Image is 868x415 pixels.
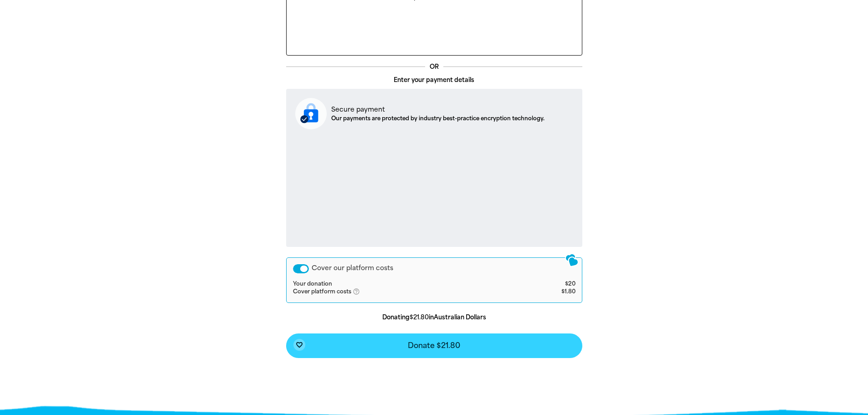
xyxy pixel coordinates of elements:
[353,288,367,295] i: help_outlined
[296,341,303,348] i: favorite_border
[408,342,460,349] span: Donate $21.80
[291,25,577,50] iframe: PayPal-paypal
[286,76,582,85] p: Enter your payment details
[286,333,582,358] button: favorite_borderDonate $21.80
[293,137,575,239] iframe: Secure payment input frame
[293,264,309,273] button: Cover our platform costs
[291,2,577,21] iframe: Secure payment button frame
[410,314,429,321] b: $21.80
[286,313,582,322] p: Donating in Australian Dollars
[293,288,527,296] td: Cover platform costs
[527,281,575,288] td: $20
[331,114,544,123] p: Our payments are protected by industry best-practice encryption technology.
[293,281,527,288] td: Your donation
[527,288,575,296] td: $1.80
[331,105,544,114] p: Secure payment
[425,62,443,72] p: OR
